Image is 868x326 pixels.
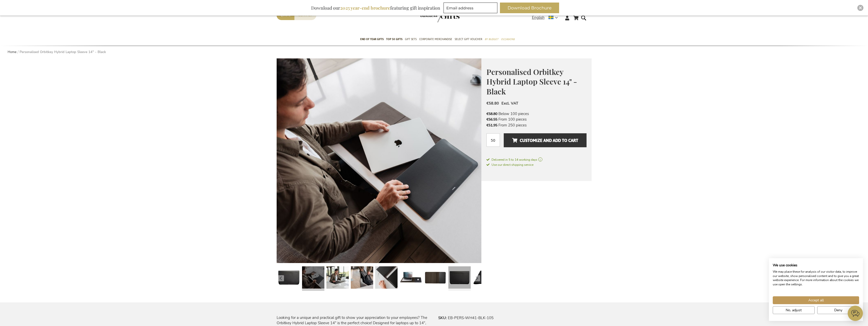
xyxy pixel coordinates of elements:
iframe: belco-activator-frame [848,306,863,321]
span: Corporate Merchandise [419,37,452,42]
button: Deny all cookies [817,306,859,314]
a: Personalised Orbitkey Hybrid Laptop Sleeve 14" - Black [473,264,495,292]
a: Delivered in 5 to 14 working days [486,157,587,162]
strong: Personalised Orbitkey Hybrid Laptop Sleeve 14" - Black [20,50,106,54]
div: English [532,15,561,21]
input: Email address [444,3,497,13]
span: Occasions [501,37,515,42]
span: English [532,15,545,21]
span: Accept all [808,298,824,303]
img: Personalised Orbitkey Hybrid Laptop Sleeve 14" - Black [277,58,481,263]
span: Deny [834,307,842,313]
div: Close [857,5,863,11]
button: Download Brochure [500,3,559,13]
span: No, adjust [786,307,802,313]
button: Accept all cookies [773,296,859,304]
a: Use our direct shipping service [486,162,533,167]
span: €58.80 [486,101,499,106]
a: Personalised Orbitkey Hybrid Laptop Sleeve 14" - Black [351,264,373,292]
li: Below 100 pieces [486,111,587,117]
span: TOP 50 Gifts [386,37,402,42]
div: Download our featuring gift inspiration [309,3,443,13]
li: From 100 pieces [486,117,587,122]
span: €51.95 [486,123,497,128]
span: Select Gift Voucher [455,37,482,42]
img: Close [859,6,862,9]
span: By Budget [485,37,498,42]
input: Qty [486,133,500,147]
span: Customize and add to cart [512,136,578,144]
button: Adjust cookie preferences [773,306,815,314]
span: Personalised Orbitkey Hybrid Laptop Sleeve 14" - Black [486,67,577,96]
a: Home [8,50,17,54]
a: Personalised Orbitkey Hybrid Laptop Sleeve 14" - Black [424,264,446,292]
span: Excl. VAT [501,101,518,106]
span: Use our direct shipping service [486,163,533,167]
span: End of year gifts [360,37,384,42]
a: Personalised Orbitkey Hybrid Laptop Sleeve 14" - Black [278,264,300,292]
a: Personalised Orbitkey Hybrid Laptop Sleeve 14" - Black [400,264,422,292]
span: Gift Sets [405,37,417,42]
button: Customize and add to cart [504,133,586,147]
span: €58.80 [486,111,497,116]
span: €56.55 [486,117,497,122]
a: Personalised Orbitkey Hybrid Laptop Sleeve 14" - Black [448,264,471,292]
a: Personalised Orbitkey Hybrid Laptop Sleeve 14" - Black [326,264,349,292]
h2: We use cookies [773,263,859,268]
form: marketing offers and promotions [444,3,499,15]
li: From 250 pieces [486,122,587,128]
p: We may place these for analysis of our visitor data, to improve our website, show personalised co... [773,270,859,287]
a: Personalised Orbitkey Hybrid Laptop Sleeve 14" - Black [375,264,398,292]
a: Personalised Orbitkey Hybrid Laptop Sleeve 14" - Black [302,264,324,292]
b: 2025 year-end brochure [340,5,390,11]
